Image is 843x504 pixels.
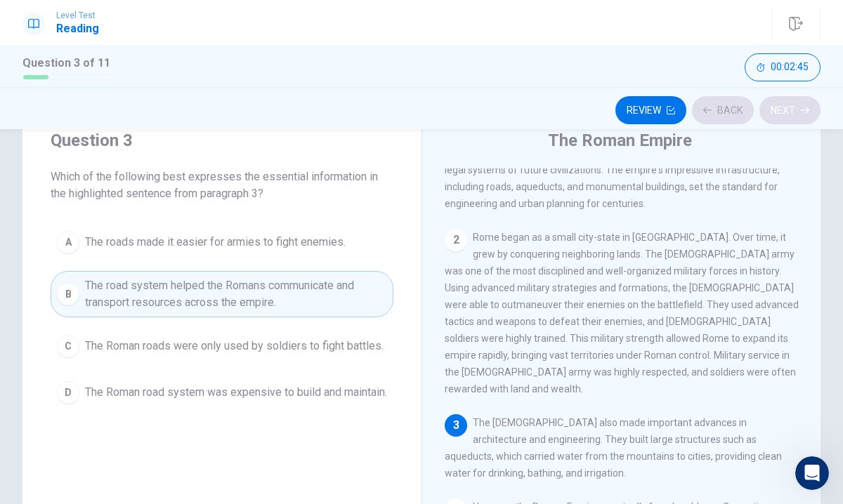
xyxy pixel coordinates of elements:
span: The Roman road system was expensive to build and maintain. [85,384,387,401]
div: A [57,231,79,253]
h1: Question 3 of 11 [22,55,112,72]
button: CThe Roman roads were only used by soldiers to fight battles. [51,329,393,364]
span: Level Test [56,11,99,20]
span: The Roman roads were only used by soldiers to fight battles. [85,338,384,354]
h4: The Roman Empire [548,129,692,152]
div: 2 [445,229,467,251]
div: CEFR Level Test Structure and Scoring System [20,338,261,378]
span: The road system helped the Romans communicate and transport resources across the empire. [85,277,387,311]
button: BThe road system helped the Romans communicate and transport resources across the empire. [51,271,393,317]
span: Search for help [29,311,114,326]
div: Ask a question [29,249,213,264]
button: AThe roads made it easier for armies to fight enemies. [51,225,393,260]
div: CEFR Level Test Structure and Scoring System [29,343,235,373]
div: Ask a questionAI Agent and team can helpProfile image for Fin [14,237,267,291]
span: Messages [117,410,165,420]
div: AI Agent and team can help [29,264,213,279]
button: DThe Roman road system was expensive to build and maintain. [51,375,393,410]
button: Help [188,375,281,431]
span: Help [223,410,245,420]
span: 00:02:45 [771,62,809,73]
img: Profile image for Fin [218,256,235,272]
p: How can we help? [28,195,253,219]
button: 00:02:45 [745,53,821,81]
span: Which of the following best expresses the essential information in the highlighted sentence from ... [51,168,393,202]
button: Search for help [20,304,261,332]
div: D [57,381,79,404]
div: 3 [445,414,467,437]
h1: Reading [56,20,99,37]
div: B [57,283,79,305]
span: Home [31,410,63,420]
div: C [57,335,79,357]
span: The [DEMOGRAPHIC_DATA] also made important advances in architecture and engineering. They built l... [445,417,782,479]
span: The roads made it easier for armies to fight enemies. [85,234,346,251]
span: Rome began as a small city-state in [GEOGRAPHIC_DATA]. Over time, it grew by conquering neighbori... [445,232,799,394]
p: Hey [PERSON_NAME]. Welcome to EduSynch! [28,100,253,195]
button: Review [615,96,686,124]
iframe: Intercom live chat [795,456,829,490]
h4: Question 3 [51,129,393,152]
button: Messages [93,375,187,431]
